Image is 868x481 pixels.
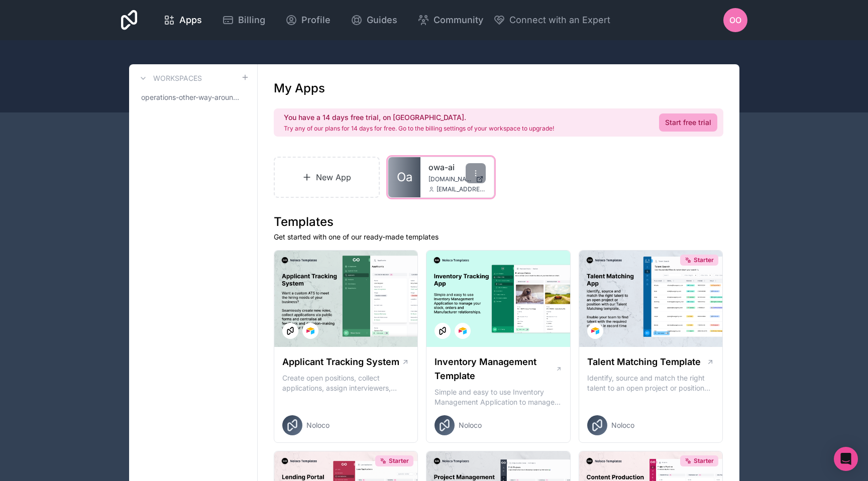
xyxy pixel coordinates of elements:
[301,13,331,27] span: Profile
[284,112,554,123] h2: You have a 14 days free trial, on [GEOGRAPHIC_DATA].
[306,327,314,335] img: Airtable Logo
[459,420,482,430] span: Noloco
[155,9,210,31] a: Apps
[306,420,330,430] span: Noloco
[274,80,325,96] h1: My Apps
[409,9,491,31] a: Community
[274,214,723,230] h1: Templates
[591,327,599,335] img: Airtable Logo
[459,327,467,335] img: Airtable Logo
[587,355,701,369] h1: Talent Matching Template
[367,13,397,27] span: Guides
[437,185,486,193] span: [EMAIL_ADDRESS][DOMAIN_NAME]
[141,92,241,102] span: operations-other-way-around-workspace
[388,157,420,197] a: Oa
[238,13,265,27] span: Billing
[389,457,409,465] span: Starter
[587,373,715,393] p: Identify, source and match the right talent to an open project or position with our Talent Matchi...
[137,72,202,84] a: Workspaces
[729,14,741,26] span: OO
[284,125,554,133] p: Try any of our plans for 14 days for free. Go to the billing settings of your workspace to upgrade!
[428,161,486,173] a: owa-ai
[435,355,555,383] h1: Inventory Management Template
[397,169,412,185] span: Oa
[274,232,723,242] p: Get started with one of our ready-made templates
[277,9,339,31] a: Profile
[433,13,483,27] span: Community
[611,420,634,430] span: Noloco
[343,9,405,31] a: Guides
[282,373,410,393] p: Create open positions, collect applications, assign interviewers, centralise candidate feedback a...
[282,355,399,369] h1: Applicant Tracking System
[493,13,610,27] button: Connect with an Expert
[435,387,562,407] p: Simple and easy to use Inventory Management Application to manage your stock, orders and Manufact...
[834,447,858,471] div: Open Intercom Messenger
[153,73,202,83] h3: Workspaces
[509,13,610,27] span: Connect with an Expert
[179,13,202,27] span: Apps
[659,113,717,132] a: Start free trial
[694,256,714,264] span: Starter
[274,157,380,198] a: New App
[214,9,273,31] a: Billing
[428,175,472,183] span: [DOMAIN_NAME]
[694,457,714,465] span: Starter
[137,88,249,106] a: operations-other-way-around-workspace
[428,175,486,183] a: [DOMAIN_NAME]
